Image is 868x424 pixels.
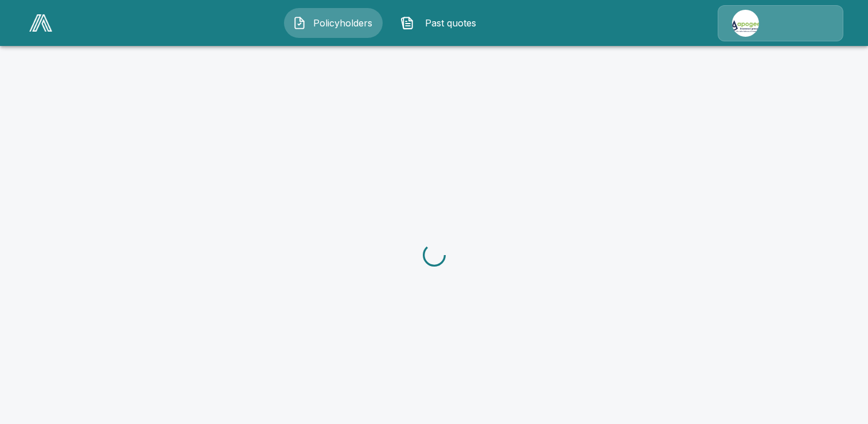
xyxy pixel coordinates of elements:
[311,16,374,30] span: Policyholders
[284,8,383,38] button: Policyholders IconPolicyholders
[392,8,491,38] button: Past quotes IconPast quotes
[293,16,306,30] img: Policyholders Icon
[29,14,52,32] img: AA Logo
[400,16,414,30] img: Past quotes Icon
[419,16,482,30] span: Past quotes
